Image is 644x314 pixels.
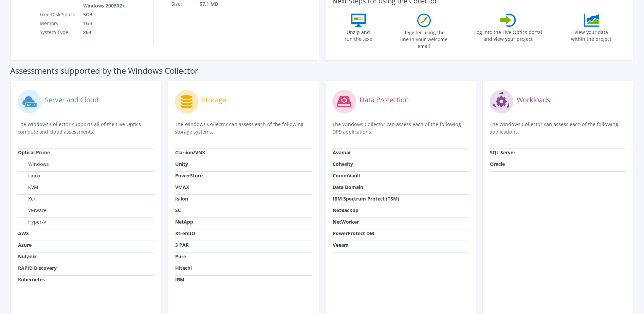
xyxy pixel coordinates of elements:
[175,195,188,202] strong: Isilon
[175,230,195,237] strong: XtremIO
[333,207,358,213] strong: NetBackup
[78,10,126,19] td: 5GB
[333,219,359,225] strong: NetWorker
[175,121,312,136] p: The Windows Collector can assess each of the following storage systems.
[175,161,188,167] strong: Unity
[333,242,349,248] strong: Veeam
[78,28,126,37] td: x64
[18,161,49,168] label: Windows
[18,230,29,237] strong: AWS
[18,219,46,225] label: Hyper-V
[332,121,469,136] p: The Windows Collector can assess each of the following DPS applications.
[333,195,399,202] strong: IBM Spectrum Protect (TSM)
[517,97,550,103] label: Workloads
[18,242,32,248] strong: Azure
[39,28,78,37] td: System Type:
[333,149,351,156] strong: Avamar
[18,172,40,179] label: Linux
[10,67,198,74] label: Assessments supported by the Windows Collector
[333,230,374,237] strong: PowerProtect DM
[18,207,47,214] label: VMware
[343,27,374,42] label: Unzip and run the .exe
[175,265,192,271] strong: Hitachi
[175,184,189,190] strong: VMAX
[175,276,184,283] strong: IBM
[18,184,38,191] label: KVM
[490,149,515,156] strong: SQL Server
[18,253,37,260] strong: Nutanix
[567,27,616,42] label: View your data within the project
[18,121,154,136] p: The Windows Collector supports all of the Live Optics compute and cloud assessments.
[490,121,626,136] p: The Windows Collector can assess each of the following applications.
[39,10,78,19] td: Free Disk Space:
[360,97,409,103] label: Data Protection
[39,19,78,28] td: Memory:
[474,27,542,42] label: Log into the Live Optics portal and view your project
[175,253,186,260] strong: Pure
[18,265,57,271] strong: RAPID Discovery
[175,219,193,225] strong: NetApp
[45,97,98,103] label: Server and Cloud
[175,207,181,213] strong: SC
[78,19,126,28] td: 1GB
[175,172,203,179] strong: PowerStore
[333,172,361,179] strong: CommVault
[18,195,37,202] label: Xen
[202,97,226,103] label: Storage
[18,149,50,156] strong: Optical Prime
[333,184,363,190] strong: Data Domain
[18,276,45,283] strong: Kubernetes
[333,161,353,167] strong: Cohesity
[490,161,505,167] strong: Oracle
[175,149,205,156] strong: Clariion/VNX
[175,242,189,248] strong: 3 PAR
[399,27,449,50] label: Register using the line in your welcome email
